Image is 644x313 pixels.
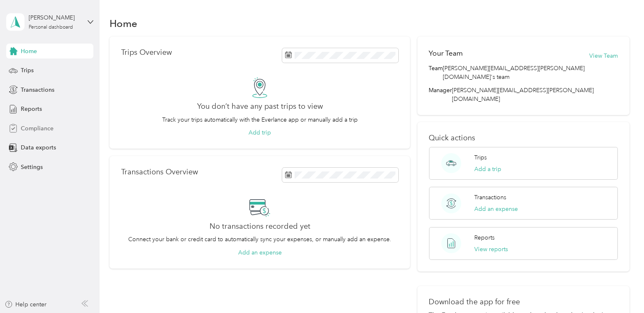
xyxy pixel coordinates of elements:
button: Help center [5,300,47,309]
button: Add a trip [474,165,501,174]
p: Track your trips automatically with the Everlance app or manually add a trip [162,115,358,124]
button: Add trip [249,128,271,137]
p: Connect your bank or credit card to automatically sync your expenses, or manually add an expense. [128,235,391,244]
p: Quick actions [429,134,618,142]
button: Add an expense [474,205,518,213]
h2: Your Team [429,48,463,59]
span: Manager [429,86,452,103]
button: Add an expense [238,248,282,257]
p: Reports [474,233,495,242]
p: Transactions Overview [121,168,198,176]
span: Home [21,47,37,56]
button: View reports [474,245,508,254]
p: Trips Overview [121,48,172,57]
button: View Team [589,51,618,60]
span: Settings [21,163,43,171]
span: Data exports [21,143,56,152]
p: Download the app for free [429,298,618,306]
span: [PERSON_NAME][EMAIL_ADDRESS][PERSON_NAME][DOMAIN_NAME]'s team [443,64,618,81]
span: Reports [21,105,42,113]
h2: No transactions recorded yet [210,222,310,231]
span: Compliance [21,124,54,133]
div: [PERSON_NAME] [29,13,80,22]
span: Transactions [21,86,54,94]
span: Trips [21,66,34,75]
p: Transactions [474,193,506,202]
div: Personal dashboard [29,25,73,30]
h1: Home [110,19,137,28]
h2: You don’t have any past trips to view [197,102,323,111]
iframe: Everlance-gr Chat Button Frame [598,267,644,313]
p: Trips [474,153,487,162]
span: Team [429,64,443,81]
span: [PERSON_NAME][EMAIL_ADDRESS][PERSON_NAME][DOMAIN_NAME] [452,87,594,103]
